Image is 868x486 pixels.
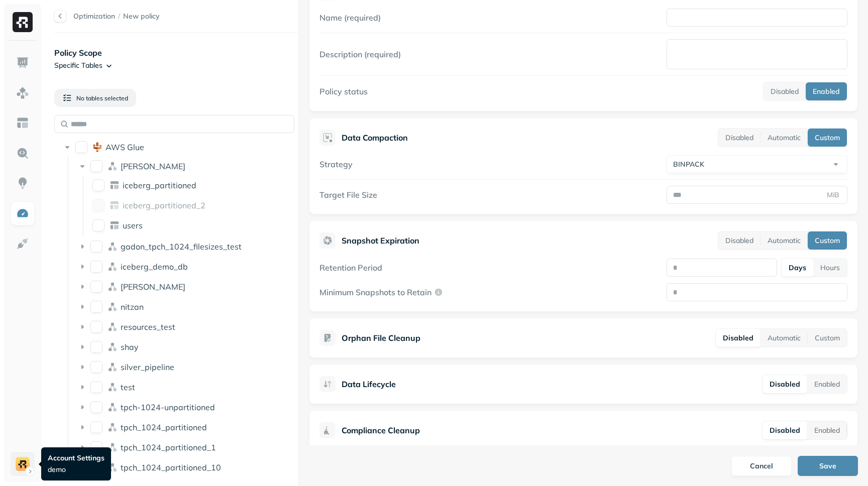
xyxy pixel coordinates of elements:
button: Save [798,456,858,476]
p: demo [48,465,104,474]
span: users [123,220,143,230]
p: Data Lifecycle [342,378,396,390]
button: Disabled [716,329,761,347]
p: Account Settings [48,453,104,463]
p: Compliance Cleanup [342,424,420,436]
div: tpch_1024_partitioned_10tpch_1024_partitioned_10 [73,459,302,475]
div: iceberg_partitionediceberg_partitioned [88,177,302,193]
p: iceberg_demo_db [121,262,188,272]
div: nitzannitzan [73,299,302,315]
p: lee [121,282,185,292]
p: tpch_1024_partitioned_10 [121,462,221,472]
span: [PERSON_NAME] [121,161,185,171]
button: Automatic [761,231,808,250]
img: demo [16,457,30,471]
button: Automatic [761,129,808,147]
button: Custom [808,129,847,147]
button: Enabled [806,82,847,100]
img: Query Explorer [16,147,29,160]
p: Data Compaction [342,132,408,144]
button: shay [90,341,102,353]
button: tpch-1024-unpartitioned [90,401,102,413]
p: test [121,382,135,392]
p: iceberg_partitioned [123,180,196,190]
p: resources_test [121,322,175,332]
p: Orphan File Cleanup [342,332,420,344]
p: iceberg_partitioned_2 [123,200,205,210]
p: Policy Scope [54,47,298,59]
span: New policy [123,12,160,21]
label: Retention Period [319,263,382,273]
button: Disabled [718,231,761,250]
p: Minimum Snapshots to Retain [319,287,431,297]
label: Target File Size [319,190,377,200]
img: Asset Explorer [16,116,29,130]
p: Specific Tables [54,61,102,70]
button: Disabled [764,82,806,100]
div: silver_pipelinesilver_pipeline [73,359,302,375]
button: Enabled [807,421,847,439]
p: gadon_tpch_1024_filesizes_test [121,241,242,252]
button: Enabled [807,375,847,393]
p: silver_pipeline [121,362,174,372]
button: users [92,219,104,231]
label: Strategy [319,159,353,169]
button: tpch_1024_partitioned_1 [90,441,102,453]
button: Custom [808,231,847,250]
p: tpch_1024_partitioned [121,422,207,432]
button: Disabled [763,421,807,439]
span: [PERSON_NAME] [121,282,185,292]
button: Disabled [763,375,807,393]
div: tpch-1024-unpartitionedtpch-1024-unpartitioned [73,399,302,415]
p: dean [121,161,185,171]
div: resources_testresources_test [73,319,302,335]
p: AWS Glue [105,142,144,152]
button: dean [90,160,102,172]
button: iceberg_demo_db [90,261,102,273]
div: AWS GlueAWS Glue [58,139,301,155]
button: lee [90,281,102,293]
p: tpch_1024_partitioned_1 [121,442,216,452]
p: nitzan [121,302,144,312]
button: No tables selected [54,89,136,107]
div: tpch_1024_partitionedtpch_1024_partitioned [73,419,302,435]
button: resources_test [90,321,102,333]
img: Optimization [16,207,29,220]
div: tpch_1024_partitioned_1tpch_1024_partitioned_1 [73,439,302,455]
label: Policy status [319,86,368,96]
a: Optimization [73,12,115,21]
button: Hours [813,259,847,277]
button: Days [782,259,813,277]
p: / [118,12,120,21]
span: tpch-1024-unpartitioned [121,402,215,412]
div: testtest [73,379,302,395]
img: Assets [16,86,29,99]
button: Disabled [718,129,761,147]
div: iceberg_partitioned_2iceberg_partitioned_2 [88,197,302,213]
button: tpch_1024_partitioned [90,421,102,433]
img: Integrations [16,237,29,250]
label: Description (required) [319,49,401,59]
button: test [90,381,102,393]
div: usersusers [88,217,302,233]
div: shayshay [73,339,302,355]
p: shay [121,342,139,352]
button: Custom [808,329,847,347]
nav: breadcrumb [73,12,160,21]
div: dean[PERSON_NAME] [73,158,302,174]
label: Name (required) [319,13,381,23]
img: Dashboard [16,56,29,69]
button: Cancel [731,456,792,476]
button: nitzan [90,301,102,313]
